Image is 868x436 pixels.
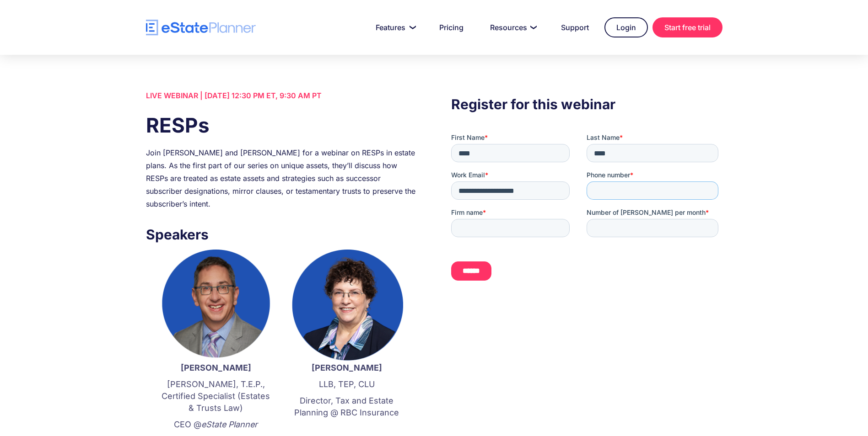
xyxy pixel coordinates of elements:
strong: [PERSON_NAME] [312,363,382,372]
p: Director, Tax and Estate Planning @ RBC Insurance [291,395,403,419]
p: CEO @ [160,419,272,431]
em: eState Planner [201,420,258,429]
strong: [PERSON_NAME] [181,363,251,372]
a: Pricing [428,18,474,37]
div: Join [PERSON_NAME] and [PERSON_NAME] for a webinar on RESPs in estate plans. As the first part of... [146,146,417,210]
p: LLB, TEP, CLU [291,378,403,390]
h3: Speakers [146,224,417,245]
a: home [146,20,256,36]
a: Resources [479,18,545,37]
h3: Register for this webinar [451,94,722,115]
a: Start free trial [652,17,722,37]
p: [PERSON_NAME], T.E.P., Certified Specialist (Estates & Trusts Law) [160,378,272,414]
h1: RESPs [146,111,417,139]
p: ‍ [291,423,403,435]
a: Support [550,18,600,37]
iframe: Form 0 [451,133,722,297]
div: LIVE WEBINAR | [DATE] 12:30 PM ET, 9:30 AM PT [146,89,417,102]
a: Login [604,17,648,37]
a: Features [365,18,424,37]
